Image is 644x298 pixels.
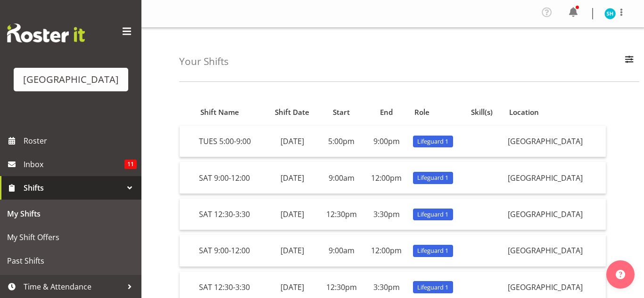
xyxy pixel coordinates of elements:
div: Location [509,107,601,118]
a: Past Shifts [2,249,139,273]
span: Lifeguard 1 [417,173,448,182]
td: 12:30pm [319,199,364,230]
td: 9:00pm [364,126,409,157]
div: [GEOGRAPHIC_DATA] [23,72,119,87]
span: Inbox [24,157,124,171]
span: Past Shifts [7,254,134,268]
td: [GEOGRAPHIC_DATA] [504,235,606,266]
td: SAT 12:30-3:30 [195,199,265,230]
td: [GEOGRAPHIC_DATA] [504,126,606,157]
span: Roster [24,134,137,148]
td: 9:00am [319,235,364,266]
h4: Your Shifts [179,56,229,67]
img: help-xxl-2.png [616,270,625,279]
img: sarah-hartstonge11362.jpg [604,8,616,19]
span: Lifeguard 1 [417,137,448,146]
td: 3:30pm [364,199,409,230]
div: Shift Date [271,107,313,118]
td: SAT 9:00-12:00 [195,162,265,193]
div: Skill(s) [471,107,499,118]
td: [DATE] [265,126,319,157]
td: [GEOGRAPHIC_DATA] [504,199,606,230]
td: SAT 9:00-12:00 [195,235,265,266]
td: [DATE] [265,235,319,266]
td: [DATE] [265,162,319,193]
td: 5:00pm [319,126,364,157]
div: Role [414,107,460,118]
img: Rosterit website logo [7,24,85,42]
div: Start [324,107,359,118]
a: My Shift Offers [2,226,139,249]
span: My Shift Offers [7,230,134,244]
td: TUES 5:00-9:00 [195,126,265,157]
button: Filter Employees [619,51,639,72]
div: End [369,107,404,118]
span: Lifeguard 1 [417,283,448,292]
td: 12:00pm [364,162,409,193]
span: Time & Attendance [24,280,123,294]
span: Lifeguard 1 [417,210,448,219]
div: Shift Name [200,107,260,118]
span: 11 [124,160,137,169]
span: Lifeguard 1 [417,246,448,255]
td: 9:00am [319,162,364,193]
a: My Shifts [2,202,139,226]
td: [DATE] [265,199,319,230]
span: Shifts [24,181,123,195]
td: [GEOGRAPHIC_DATA] [504,162,606,193]
span: My Shifts [7,207,134,221]
td: 12:00pm [364,235,409,266]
